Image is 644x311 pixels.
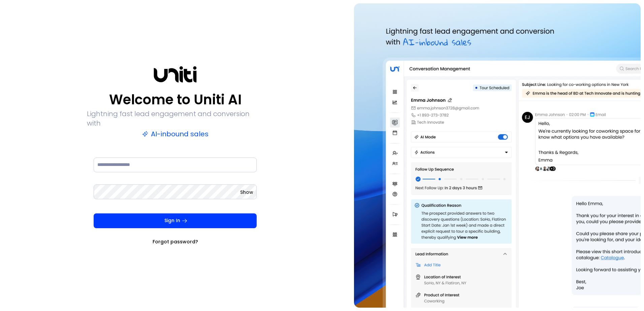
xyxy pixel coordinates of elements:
button: Show [240,189,253,196]
p: AI-inbound sales [142,129,208,139]
button: Sign In [94,213,257,228]
p: Welcome to Uniti AI [109,92,241,108]
p: Lightning fast lead engagement and conversion with [87,109,263,128]
img: auth-hero.png [354,3,641,308]
a: Forgot password? [153,238,198,245]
